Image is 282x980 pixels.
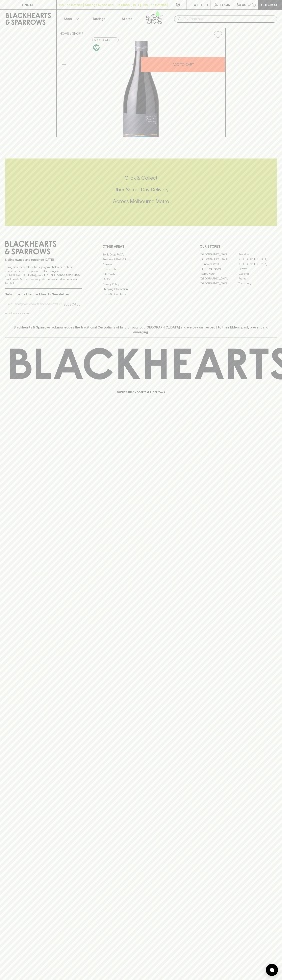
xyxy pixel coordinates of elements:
p: $0.00 [237,2,246,7]
p: Stores [122,16,132,21]
a: Bottle Drop FAQ's [102,252,180,257]
p: 0 [253,4,255,6]
img: 38890.png [57,41,225,137]
button: Add to wishlist [212,29,224,40]
p: OUR STORES [200,244,277,249]
a: Business & Bulk Gifting [102,257,180,262]
a: Stores [113,10,141,28]
a: Privacy Policy [102,282,180,287]
a: Terms & Conditions [102,292,180,296]
a: Made without the use of any animal products. [92,43,101,52]
a: Contact Us [102,267,180,272]
a: Braddon [238,252,277,257]
div: Call to action block [5,158,277,226]
a: Geelong [238,271,277,276]
a: [GEOGRAPHIC_DATA] [200,252,238,257]
p: OTHER AREAS [102,244,180,249]
a: [GEOGRAPHIC_DATA] [200,257,238,262]
a: Fitzroy [238,267,277,271]
h5: Uber Same-Day Delivery [5,186,277,193]
input: e.g. jane@blackheartsandsparrows.com.au [8,301,62,308]
a: [GEOGRAPHIC_DATA] [238,257,277,262]
a: Careers [102,262,180,267]
strong: Liquor License #32064953 [44,273,81,277]
a: Fitzroy North [200,271,238,276]
a: HOME [60,32,69,35]
p: SUBSCRIBE [63,302,80,307]
a: [GEOGRAPHIC_DATA] [200,276,238,281]
h5: Click & Collect [5,175,277,181]
p: Login [220,2,230,7]
button: ADD TO CART [141,57,225,72]
p: It is against the law to sell or supply alcohol to, or to obtain alcohol on behalf of a person un... [5,265,82,285]
h5: Across Melbourne Metro [5,198,277,205]
button: SUBSCRIBE [62,300,82,309]
input: Try "Pinot noir" [184,16,274,22]
a: SHOP [72,32,81,35]
a: FAQ's [102,277,180,282]
p: Checkout [261,2,279,7]
button: Add to wishlist [92,38,119,42]
p: Sibling owned and run since [DATE] [5,258,82,262]
p: ADD TO CART [173,62,194,67]
img: bubble-icon [270,968,274,972]
img: Vegan [93,44,100,51]
a: [GEOGRAPHIC_DATA] [200,281,238,286]
p: Wishlist [194,2,209,7]
a: Prahran [238,276,277,281]
p: Subscribe to The Blackhearts Newsletter [5,292,82,297]
p: We will never spam you [5,311,82,315]
a: Brunswick West [200,262,238,267]
button: Shop [57,10,85,28]
p: Tastings [92,16,105,21]
p: Blackhearts & Sparrows acknowledges the traditional Custodians of land throughout [GEOGRAPHIC_DAT... [8,325,274,335]
p: FIND US [22,2,34,7]
a: [GEOGRAPHIC_DATA] [238,262,277,267]
a: Shipping Information [102,287,180,292]
a: [PERSON_NAME] [200,267,238,271]
p: Shop [64,16,72,21]
a: Thornbury [238,281,277,286]
a: Tastings [85,10,113,28]
a: Gift Cards [102,272,180,277]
